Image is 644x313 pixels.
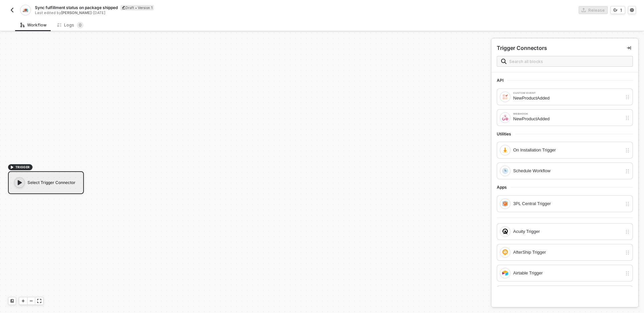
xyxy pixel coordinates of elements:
[625,169,630,174] img: drag
[10,165,14,169] span: icon-play
[57,22,84,28] div: Logs
[513,167,622,175] div: Schedule Workflow
[509,58,629,65] input: Search all blocks
[625,271,630,276] img: drag
[497,131,515,137] span: Utilities
[502,94,508,100] img: integration-icon
[122,6,125,9] span: icon-edit
[610,6,625,14] button: 1
[579,6,608,14] button: Release
[21,299,25,303] span: icon-play
[61,10,92,15] span: [PERSON_NAME]
[20,22,47,28] div: Workflow
[513,200,622,207] div: 3PL Central Trigger
[502,147,508,153] img: integration-icon
[502,270,508,276] img: integration-icon
[77,22,84,28] sup: 0
[513,228,622,235] div: Acuity Trigger
[35,10,321,15] div: Last edited by - [DATE]
[513,269,622,277] div: Airtable Trigger
[513,92,622,95] div: Custom Event
[625,95,630,100] img: drag
[502,229,508,235] img: integration-icon
[37,299,41,303] span: icon-expand
[513,115,622,123] div: NewProductAdded
[625,148,630,153] img: drag
[8,6,16,14] button: back
[15,165,30,170] span: TRIGGER
[513,113,622,115] div: Webhook
[513,95,622,102] div: NewProductAdded
[620,7,622,13] div: 1
[22,7,28,13] img: integration-icon
[625,250,630,255] img: drag
[497,78,507,83] span: API
[502,201,508,207] img: integration-icon
[502,168,508,174] img: integration-icon
[630,8,634,12] span: icon-settings
[513,249,622,256] div: AfterShip Trigger
[502,249,508,255] img: integration-icon
[35,5,118,10] span: Sync fulfillment status on package shipped
[627,46,631,50] span: icon-collapse-right
[625,115,630,121] img: drag
[501,59,506,64] img: search
[513,146,622,154] div: On Installation Trigger
[502,115,508,121] img: integration-icon
[613,8,618,12] span: icon-versioning
[497,45,547,52] div: Trigger Connectors
[16,179,23,186] span: icon-play
[8,171,84,194] div: Select Trigger Connector
[625,229,630,235] img: drag
[29,299,33,303] span: icon-minus
[625,201,630,207] img: drag
[9,7,15,13] img: back
[497,185,511,190] span: Apps
[120,5,154,10] div: Draft • Version 1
